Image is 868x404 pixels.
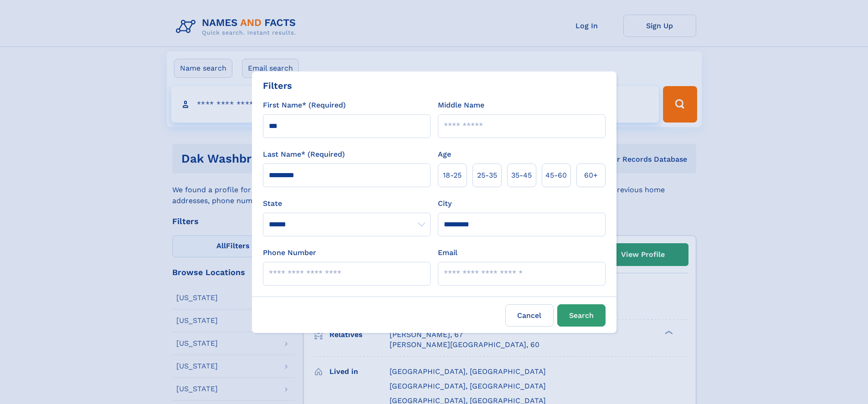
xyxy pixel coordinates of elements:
[263,79,292,92] div: Filters
[443,170,462,181] span: 18‑25
[438,247,457,258] label: Email
[263,198,431,209] label: State
[438,198,452,209] label: City
[511,170,532,181] span: 35‑45
[505,304,554,327] label: Cancel
[263,247,316,258] label: Phone Number
[263,149,345,160] label: Last Name* (Required)
[545,170,567,181] span: 45‑60
[263,100,346,111] label: First Name* (Required)
[438,149,451,160] label: Age
[557,304,606,327] button: Search
[584,170,598,181] span: 60+
[477,170,497,181] span: 25‑35
[438,100,484,111] label: Middle Name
